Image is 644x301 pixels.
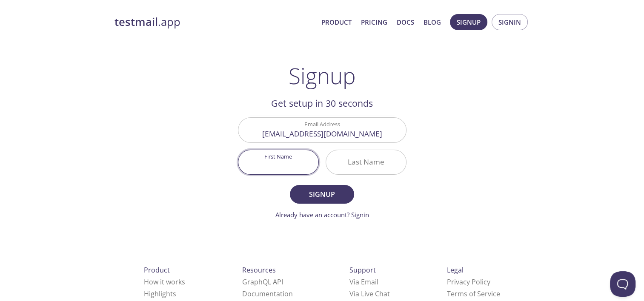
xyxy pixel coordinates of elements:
[321,17,352,28] a: Product
[450,14,487,30] button: Signup
[447,289,500,298] a: Terms of Service
[447,277,490,287] a: Privacy Policy
[242,265,276,275] span: Resources
[492,14,528,30] button: Signin
[361,17,387,28] a: Pricing
[114,15,315,29] a: testmail.app
[349,289,390,298] a: Via Live Chat
[275,210,369,219] a: Already have an account? Signin
[457,17,481,28] span: Signup
[144,277,185,287] a: How it works
[397,17,414,28] a: Docs
[242,289,293,298] a: Documentation
[114,14,158,29] strong: testmail
[498,17,521,28] span: Signin
[349,265,376,275] span: Support
[349,277,378,287] a: Via Email
[144,289,176,298] a: Highlights
[144,265,170,275] span: Product
[242,277,283,287] a: GraphQL API
[424,17,441,28] a: Blog
[289,63,356,88] h1: Signup
[290,185,354,204] button: Signup
[299,188,344,200] span: Signup
[447,265,464,275] span: Legal
[238,96,406,111] h2: Get setup in 30 seconds
[610,271,635,297] iframe: Help Scout Beacon - Open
